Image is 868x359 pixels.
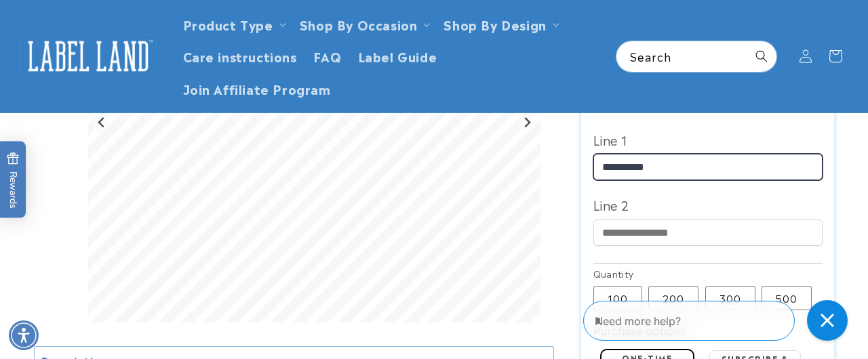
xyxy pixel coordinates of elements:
legend: Quantity [593,267,635,280]
span: Join Affiliate Program [183,81,331,96]
label: Line 2 [593,194,823,215]
summary: Product Type [175,8,292,40]
summary: Shop By Design [435,8,564,40]
button: Next slide [518,113,536,131]
label: Line 1 [593,129,823,150]
div: Accessibility Menu [9,320,39,350]
span: Rewards [7,152,20,209]
a: Join Affiliate Program [175,72,339,104]
summary: Shop By Occasion [292,8,436,40]
button: Search [747,41,776,71]
a: Label Guide [350,40,446,72]
label: 500 [762,286,812,310]
span: Care instructions [183,48,297,64]
a: Product Type [183,15,273,33]
a: Label Land [16,30,161,82]
label: Label Text: [593,98,656,114]
label: 300 [705,286,755,310]
a: FAQ [305,40,350,72]
span: FAQ [313,48,342,64]
a: Care instructions [175,40,305,72]
a: Shop By Design [443,15,546,33]
span: Shop By Occasion [300,16,418,32]
iframe: Sign Up via Text for Offers [11,251,172,291]
label: 200 [648,286,698,310]
span: Label Guide [358,48,437,64]
label: 100 [593,286,642,310]
button: Go to last slide [93,113,111,131]
img: Label Land [20,35,156,77]
iframe: Gorgias Floating Chat [583,295,854,345]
